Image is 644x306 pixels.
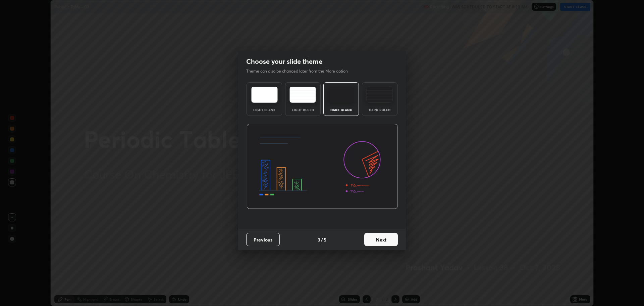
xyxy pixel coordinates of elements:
h4: / [321,236,323,243]
div: Dark Blank [328,108,355,112]
p: Theme can also be changed later from the More option [246,68,355,74]
div: Light Blank [251,108,278,112]
button: Next [364,233,398,246]
button: Previous [246,233,280,246]
h2: Choose your slide theme [246,57,322,66]
img: lightRuledTheme.5fabf969.svg [289,87,316,103]
h4: 3 [318,236,320,243]
img: lightTheme.e5ed3b09.svg [251,87,278,103]
img: darkTheme.f0cc69e5.svg [328,87,355,103]
div: Light Ruled [289,108,316,112]
div: Dark Ruled [366,108,393,112]
h4: 5 [324,236,326,243]
img: darkRuledTheme.de295e13.svg [366,87,393,103]
img: darkThemeBanner.d06ce4a2.svg [247,124,398,209]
